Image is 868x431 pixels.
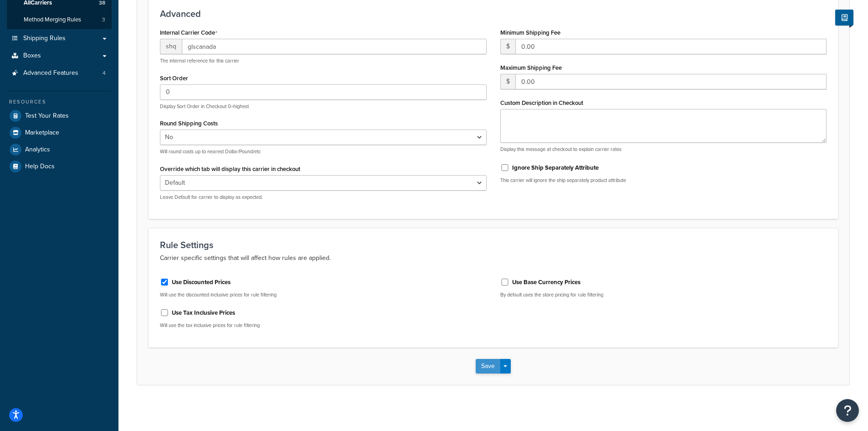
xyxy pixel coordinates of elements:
a: Advanced Features4 [7,65,112,82]
span: Method Merging Rules [24,16,81,24]
span: $ [500,39,515,54]
label: Round Shipping Costs [160,120,218,127]
a: Help Docs [7,158,112,175]
p: Will use the tax inclusive prices for rule filtering [160,322,487,329]
label: Custom Description in Checkout [500,99,583,106]
label: Maximum Shipping Fee [500,64,562,71]
label: Use Discounted Prices [172,278,231,286]
label: Sort Order [160,75,188,82]
a: Marketplace [7,125,112,141]
p: Carrier specific settings that will affect how rules are applied. [160,253,827,264]
div: Resources [7,98,112,106]
a: Boxes [7,47,112,64]
label: Ignore Ship Separately Attribute [512,164,599,172]
span: Advanced Features [23,69,78,77]
span: shq [160,39,182,54]
label: Internal Carrier Code [160,29,217,36]
span: Boxes [23,52,41,60]
label: Use Base Currency Prices [512,278,580,286]
p: The internal reference for this carrier [160,57,487,64]
span: Shipping Rules [23,35,66,42]
p: Display this message at checkout to explain carrier rates [500,146,827,153]
p: Display Sort Order in Checkout 0=highest [160,103,487,110]
span: 3 [102,16,105,24]
label: Minimum Shipping Fee [500,29,560,36]
a: Method Merging Rules3 [7,11,112,28]
span: Analytics [25,146,50,154]
a: Test Your Rates [7,108,112,124]
a: Shipping Rules [7,30,112,47]
p: Will use the discounted inclusive prices for rule filtering [160,291,487,298]
span: $ [500,74,515,89]
span: Test Your Rates [25,112,69,120]
p: By default uses the store pricing for rule filtering [500,291,827,298]
span: Help Docs [25,163,55,171]
p: Leave Default for carrier to display as expected. [160,194,487,201]
label: Use Tax Inclusive Prices [172,309,235,317]
a: Analytics [7,141,112,158]
h3: Advanced [160,9,827,19]
h3: Rule Settings [160,240,827,250]
li: Method Merging Rules [7,11,112,28]
span: Marketplace [25,129,59,137]
li: Advanced Features [7,65,112,82]
label: Override which tab will display this carrier in checkout [160,166,300,172]
button: Save [476,359,500,374]
button: Show Help Docs [835,10,853,26]
span: 4 [103,69,106,77]
p: This carrier will ignore the ship separately product attribute [500,177,827,184]
p: Will round costs up to nearest Dollar/Pound/etc [160,148,487,155]
button: Open Resource Center [836,399,859,422]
